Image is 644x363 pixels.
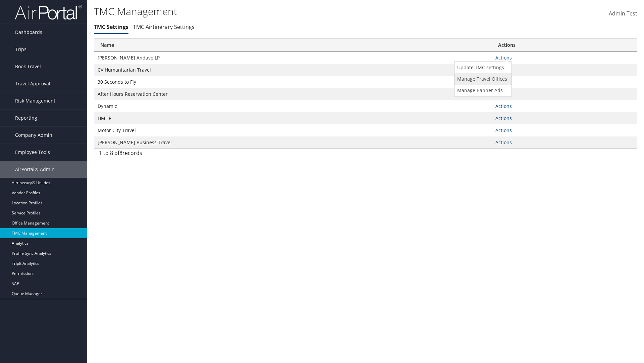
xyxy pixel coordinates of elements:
[94,64,492,76] td: CV Humanitarian Travel
[94,76,492,88] td: 30 Seconds to Fly
[609,3,637,24] a: Admin Test
[495,139,512,146] a: Actions
[94,136,492,149] td: [PERSON_NAME] Business Travel
[15,110,37,126] span: Reporting
[94,124,492,136] td: Motor City Travel
[15,75,50,92] span: Travel Approval
[94,52,492,64] td: [PERSON_NAME] Andavo LP
[94,112,492,124] td: HMHF
[15,127,52,144] span: Company Admin
[15,4,82,20] img: airportal-logo.png
[15,161,55,178] span: AirPortal® Admin
[495,115,512,121] a: Actions
[495,54,512,61] a: Actions
[495,127,512,133] a: Actions
[454,85,510,96] a: Manage Banner Ads
[99,149,225,160] div: 1 to 8 of records
[133,23,195,31] a: TMC Airtinerary Settings
[492,39,637,52] th: Actions
[94,4,456,18] h1: TMC Management
[94,39,492,52] th: Name: activate to sort column ascending
[454,62,510,73] a: Update TMC settings
[119,149,122,157] span: 8
[15,144,50,161] span: Employee Tools
[94,88,492,100] td: After Hours Reservation Center
[15,58,41,75] span: Book Travel
[15,24,42,41] span: Dashboards
[454,73,510,85] a: Manage Travel Offices
[609,10,637,17] span: Admin Test
[94,23,128,31] a: TMC Settings
[15,41,26,58] span: Trips
[495,103,512,109] a: Actions
[15,92,55,109] span: Risk Management
[94,100,492,112] td: Dynamic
